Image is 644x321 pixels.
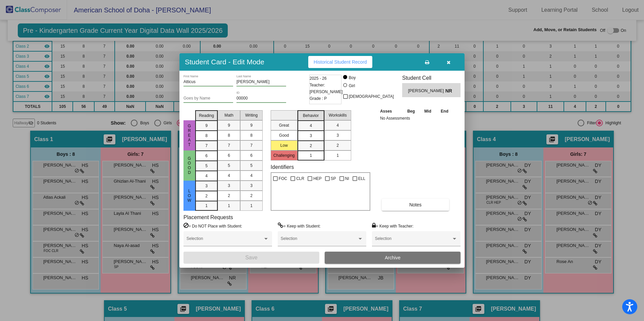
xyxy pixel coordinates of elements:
[228,163,230,169] span: 5
[250,173,253,179] span: 4
[228,173,230,179] span: 4
[279,175,287,183] span: FOC
[228,193,230,199] span: 2
[345,175,349,183] span: NI
[348,75,356,81] div: Boy
[205,153,208,159] span: 6
[228,132,230,138] span: 8
[250,163,253,169] span: 5
[382,199,449,211] button: Notes
[420,108,436,115] th: Mid
[336,142,339,148] span: 2
[402,108,420,115] th: Beg
[313,175,322,183] span: HEP
[186,156,193,175] span: Good
[336,122,339,128] span: 4
[183,222,242,229] label: = Do NOT Place with Student:
[250,203,253,209] span: 1
[228,152,230,158] span: 6
[310,123,312,129] span: 4
[436,108,453,115] th: End
[271,164,294,170] label: Identifiers
[310,95,327,102] span: Grade : P
[199,113,214,119] span: Reading
[205,133,208,139] span: 8
[325,252,461,264] button: Archive
[228,142,230,148] span: 7
[310,75,327,82] span: 2025 - 26
[186,124,193,147] span: Great
[385,255,400,260] span: Archive
[183,252,319,264] button: Save
[378,108,402,115] th: Asses
[205,183,208,189] span: 3
[250,152,253,158] span: 6
[250,122,253,128] span: 9
[236,96,286,101] input: Enter ID
[183,96,233,101] input: goes by name
[310,143,312,149] span: 2
[278,222,321,229] label: = Keep with Student:
[250,183,253,189] span: 3
[245,255,257,260] span: Save
[314,59,367,65] span: Historical Student Record
[205,163,208,169] span: 5
[250,193,253,199] span: 2
[205,173,208,179] span: 4
[228,122,230,128] span: 9
[310,82,343,95] span: Teacher: [PERSON_NAME]
[308,56,372,68] button: Historical Student Record
[205,123,208,129] span: 9
[336,132,339,138] span: 3
[205,193,208,199] span: 2
[331,175,336,183] span: SP
[250,142,253,148] span: 7
[245,112,258,118] span: Writing
[336,152,339,158] span: 1
[228,203,230,209] span: 1
[372,222,414,229] label: = Keep with Teacher:
[250,132,253,138] span: 8
[185,58,264,66] h3: Student Card - Edit Mode
[310,152,312,158] span: 1
[224,112,233,118] span: Math
[303,113,319,119] span: Behavior
[228,183,230,189] span: 3
[205,203,208,209] span: 1
[402,75,461,81] h3: Student Cell
[358,175,365,183] span: ELL
[349,92,394,101] span: [DEMOGRAPHIC_DATA]
[348,83,355,89] div: Girl
[183,214,233,220] label: Placement Requests
[205,143,208,149] span: 7
[310,133,312,139] span: 3
[445,87,455,94] span: NR
[409,202,422,207] span: Notes
[378,115,453,122] td: No Assessments
[296,175,304,183] span: CLR
[408,87,445,94] span: [PERSON_NAME]
[186,189,193,203] span: Low
[329,112,347,118] span: Workskills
